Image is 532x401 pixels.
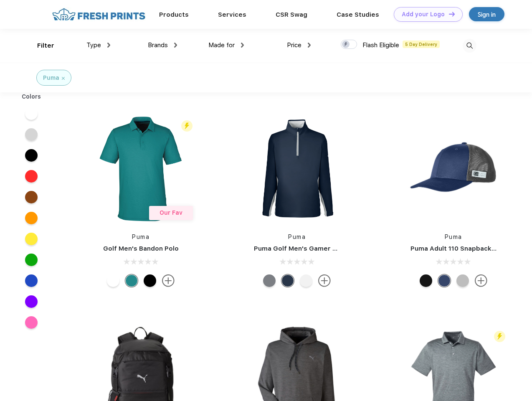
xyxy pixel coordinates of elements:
span: Brands [148,41,168,49]
div: Bright White [300,274,312,287]
img: desktop_search.svg [463,39,476,53]
img: fo%20logo%202.webp [50,7,148,22]
img: func=resize&h=266 [398,113,509,224]
div: Green Lagoon [125,274,138,287]
img: DT [449,12,455,16]
img: func=resize&h=266 [85,113,196,224]
img: dropdown.png [107,43,110,48]
a: CSR Swag [276,11,307,18]
img: flash_active_toggle.svg [494,331,505,342]
a: Puma [132,233,149,240]
img: func=resize&h=266 [241,113,352,224]
img: filter_cancel.svg [62,77,65,80]
a: Golf Men's Bandon Polo [103,245,179,252]
div: Add your Logo [402,11,445,18]
div: Pma Blk with Pma Blk [420,274,432,287]
div: Filter [37,41,54,51]
a: Products [159,11,189,18]
div: Bright White [107,274,119,287]
div: Colors [15,92,48,101]
a: Sign in [469,7,504,21]
img: dropdown.png [241,43,244,48]
div: Navy Blazer [281,274,294,287]
a: Puma Golf Men's Gamer Golf Quarter-Zip [254,245,386,252]
img: more.svg [162,274,175,287]
a: Puma [288,233,306,240]
div: Puma [43,74,59,82]
div: Sign in [478,10,496,19]
div: Quarry with Brt Whit [456,274,469,287]
div: Puma Black [144,274,156,287]
span: Our Fav [160,209,182,216]
span: Made for [208,41,235,49]
div: Quiet Shade [263,274,276,287]
a: Services [218,11,246,18]
span: Type [86,41,101,49]
img: dropdown.png [174,43,177,48]
span: Price [287,41,301,49]
img: flash_active_toggle.svg [181,120,193,132]
span: 5 Day Delivery [403,41,440,48]
img: more.svg [318,274,331,287]
a: Puma [445,233,462,240]
span: Flash Eligible [362,41,399,49]
img: dropdown.png [308,43,311,48]
div: Peacoat with Qut Shd [438,274,451,287]
img: more.svg [475,274,487,287]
